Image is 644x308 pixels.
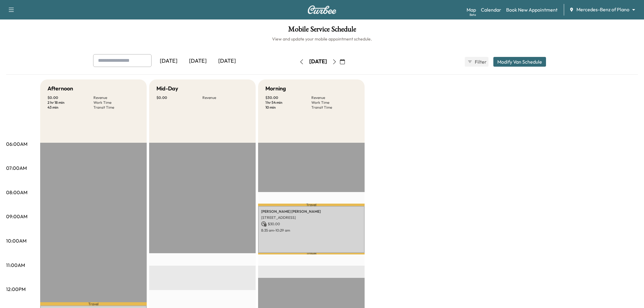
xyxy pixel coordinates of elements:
[576,6,629,13] span: Mercedes-Benz of Plano
[47,95,93,100] p: $ 0.00
[261,221,362,227] p: $ 30.00
[6,285,26,293] p: 12:00PM
[202,95,248,100] p: Revenue
[470,12,476,17] div: Beta
[258,204,365,206] p: Travel
[506,6,558,13] a: Book New Appointment
[47,84,73,93] h5: Afternoon
[6,36,638,42] h6: View and update your mobile appointment schedule.
[40,302,147,306] p: Travel
[156,84,178,93] h5: Mid-Day
[265,105,311,110] p: 10 min
[6,189,27,196] p: 08:00AM
[47,105,93,110] p: 43 min
[311,105,357,110] p: Transit Time
[307,5,337,14] img: Curbee Logo
[6,164,27,172] p: 07:00AM
[47,100,93,105] p: 2 hr 18 min
[265,95,311,100] p: $ 30.00
[6,237,26,244] p: 10:00AM
[309,58,327,65] div: [DATE]
[261,209,362,214] p: [PERSON_NAME] [PERSON_NAME]
[93,100,139,105] p: Work Time
[6,140,27,148] p: 06:00AM
[6,213,27,220] p: 09:00AM
[265,100,311,105] p: 1 hr 54 min
[156,95,202,100] p: $ 0.00
[261,215,362,220] p: [STREET_ADDRESS]
[493,57,546,67] button: Modify Van Schedule
[93,95,139,100] p: Revenue
[258,253,365,254] p: Travel
[6,261,25,269] p: 11:00AM
[467,6,476,13] a: MapBeta
[93,105,139,110] p: Transit Time
[6,26,638,36] h1: Mobile Service Schedule
[481,6,501,13] a: Calendar
[261,228,362,233] p: 8:35 am - 10:29 am
[465,57,488,67] button: Filter
[475,58,486,65] span: Filter
[311,95,357,100] p: Revenue
[183,54,212,68] div: [DATE]
[212,54,242,68] div: [DATE]
[265,84,286,93] h5: Morning
[311,100,357,105] p: Work Time
[154,54,183,68] div: [DATE]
